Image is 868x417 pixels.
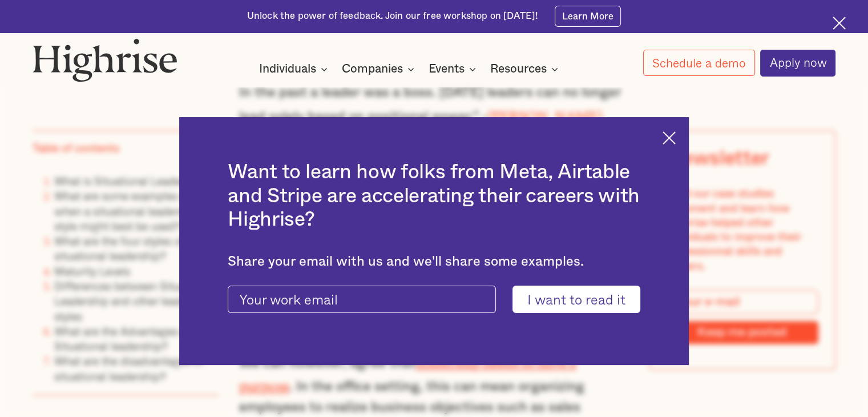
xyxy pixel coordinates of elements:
[228,286,640,313] form: current-ascender-blog-article-modal-form
[228,286,496,313] input: Your work email
[512,286,640,313] input: I want to read it
[259,62,316,76] div: Individuals
[228,161,640,231] h2: Want to learn how folks from Meta, Airtable and Stripe are accelerating their careers with Highrise?
[643,50,755,76] a: Schedule a demo
[429,62,479,76] div: Events
[663,131,676,145] img: Cross icon
[429,62,465,76] div: Events
[33,38,177,82] img: Highrise logo
[555,6,621,26] a: Learn More
[490,62,547,76] div: Resources
[259,62,331,76] div: Individuals
[228,254,640,270] div: Share your email with us and we'll share some examples.
[342,62,403,76] div: Companies
[490,62,562,76] div: Resources
[833,17,846,30] img: Cross icon
[342,62,418,76] div: Companies
[247,10,538,23] div: Unlock the power of feedback. Join our free workshop on [DATE]!
[760,50,835,77] a: Apply now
